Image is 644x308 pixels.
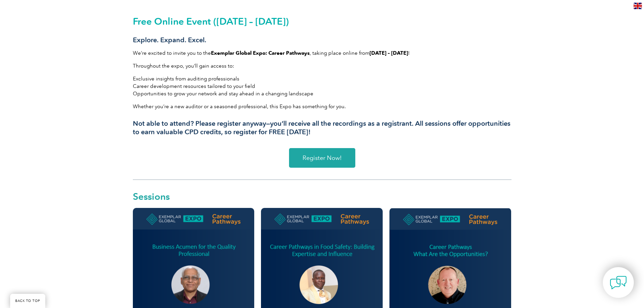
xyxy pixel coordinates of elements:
[133,119,511,136] h3: Not able to attend? Please register anyway—you’ll receive all the recordings as a registrant. All...
[133,192,511,201] h2: Sessions
[303,155,342,161] span: Register Now!
[133,62,511,70] p: Throughout the expo, you’ll gain access to:
[211,50,310,56] strong: Exemplar Global Expo: Career Pathways
[369,50,408,56] strong: [DATE] – [DATE]
[133,16,511,27] h2: Free Online Event ([DATE] – [DATE])
[133,75,511,82] li: Exclusive insights from auditing professionals
[133,36,511,44] h3: Explore. Expand. Excel.
[289,148,355,168] a: Register Now!
[133,90,511,97] li: Opportunities to grow your network and stay ahead in a changing landscape
[10,294,45,308] a: BACK TO TOP
[133,49,511,57] p: We’re excited to invite you to the , taking place online from !
[133,103,511,110] p: Whether you’re a new auditor or a seasoned professional, this Expo has something for you.
[634,3,642,9] img: en
[133,82,511,90] li: Career development resources tailored to your field
[610,274,627,291] img: contact-chat.png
